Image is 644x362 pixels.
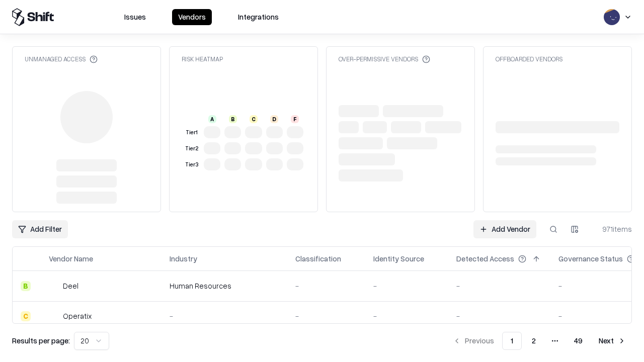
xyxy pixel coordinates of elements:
button: Issues [118,9,152,25]
div: Tier 2 [184,144,200,153]
button: Add Filter [12,220,68,238]
div: Governance Status [558,253,623,264]
button: 2 [524,332,544,350]
div: Identity Source [373,253,424,264]
div: A [208,115,216,123]
div: 971 items [592,224,632,234]
img: Deel [49,281,59,291]
p: Results per page: [12,335,70,346]
div: - [373,311,440,321]
button: Vendors [172,9,212,25]
div: B [21,281,31,291]
div: Operatix [63,311,92,321]
button: 49 [566,332,591,350]
div: C [250,115,258,123]
div: - [295,311,357,321]
img: Operatix [49,311,59,321]
div: Risk Heatmap [182,55,223,63]
div: Over-Permissive Vendors [339,55,430,63]
div: Vendor Name [49,253,93,264]
div: Tier 3 [184,160,200,169]
div: Human Resources [170,281,279,291]
div: F [291,115,299,123]
div: Unmanaged Access [25,55,98,63]
div: Detected Access [456,253,514,264]
button: Next [593,332,632,350]
div: D [270,115,278,123]
div: - [295,281,357,291]
div: - [456,311,542,321]
a: Add Vendor [473,220,536,238]
div: Industry [170,253,197,264]
button: Integrations [232,9,285,25]
div: - [373,281,440,291]
div: C [21,311,31,321]
div: Tier 1 [184,128,200,137]
div: - [170,311,279,321]
div: Offboarded Vendors [496,55,562,63]
nav: pagination [447,332,632,350]
div: B [229,115,237,123]
div: Deel [63,281,78,291]
div: Classification [295,253,341,264]
button: 1 [502,332,522,350]
div: - [456,281,542,291]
